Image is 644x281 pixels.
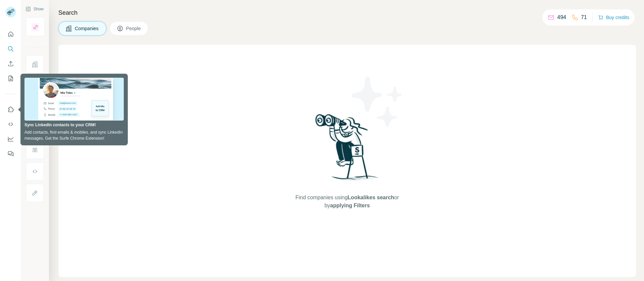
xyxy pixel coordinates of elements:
[5,103,16,116] button: Use Surfe on LinkedIn
[5,72,16,84] button: My lists
[58,8,636,17] h4: Search
[347,195,394,200] span: Lookalikes search
[5,118,16,130] button: Use Surfe API
[598,13,629,22] button: Buy credits
[347,72,408,132] img: Surfe Illustration - Stars
[5,43,16,55] button: Search
[21,4,48,14] button: Show
[5,148,16,160] button: Feedback
[312,112,382,187] img: Surfe Illustration - Woman searching with binoculars
[5,58,16,70] button: Enrich CSV
[126,25,142,32] span: People
[293,194,401,210] span: Find companies using or by
[5,133,16,145] button: Dashboard
[75,25,99,32] span: Companies
[330,203,370,208] span: applying Filters
[5,28,16,40] button: Quick start
[581,13,587,21] p: 71
[557,13,566,21] p: 494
